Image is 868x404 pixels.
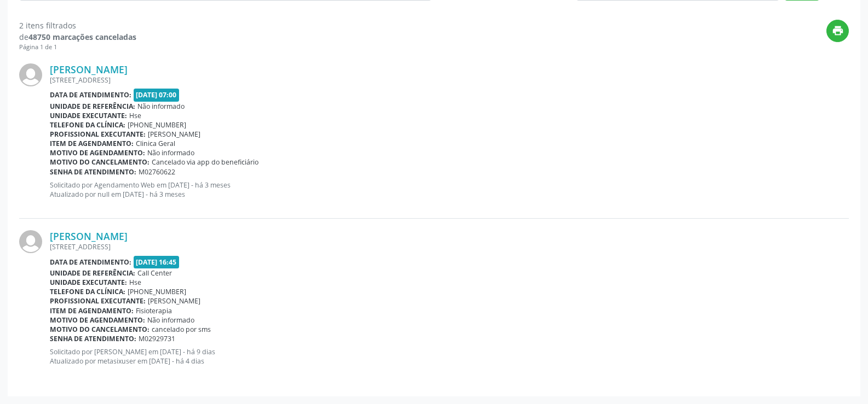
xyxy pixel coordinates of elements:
span: M02760622 [139,167,175,177]
span: M02929731 [139,334,175,343]
b: Senha de atendimento: [50,334,136,343]
span: Clinica Geral [136,139,175,148]
strong: 48750 marcações canceladas [28,32,136,42]
b: Profissional executante: [50,130,146,139]
span: Não informado [147,315,194,325]
div: Página 1 de 1 [19,43,136,52]
span: Hse [129,278,141,287]
b: Motivo de agendamento: [50,148,145,157]
b: Data de atendimento: [50,257,131,267]
span: Cancelado via app do beneficiário [152,157,258,167]
span: [PERSON_NAME] [148,130,200,139]
b: Telefone da clínica: [50,120,125,130]
i: print [832,25,844,37]
span: Não informado [147,148,194,157]
span: [DATE] 16:45 [134,256,180,268]
p: Solicitado por Agendamento Web em [DATE] - há 3 meses Atualizado por null em [DATE] - há 3 meses [50,180,849,199]
div: de [19,31,136,43]
span: cancelado por sms [152,325,211,334]
span: Call Center [137,268,172,278]
span: Não informado [137,102,185,111]
div: [STREET_ADDRESS] [50,242,849,251]
b: Profissional executante: [50,296,146,306]
b: Motivo do cancelamento: [50,325,150,334]
b: Unidade executante: [50,111,127,120]
b: Motivo do cancelamento: [50,157,150,167]
img: img [19,230,42,253]
span: [PHONE_NUMBER] [128,287,186,296]
b: Senha de atendimento: [50,167,136,177]
span: [PERSON_NAME] [148,296,200,306]
b: Item de agendamento: [50,306,134,315]
span: [PHONE_NUMBER] [128,120,186,130]
span: Fisioterapia [136,306,172,315]
b: Data de atendimento: [50,90,131,99]
a: [PERSON_NAME] [50,230,128,242]
div: [STREET_ADDRESS] [50,75,849,85]
button: print [826,20,849,42]
b: Telefone da clínica: [50,287,125,296]
div: 2 itens filtrados [19,20,136,31]
img: img [19,63,42,86]
span: Hse [129,111,141,120]
span: [DATE] 07:00 [134,89,180,101]
b: Unidade de referência: [50,268,135,278]
b: Unidade executante: [50,278,127,287]
b: Item de agendamento: [50,139,134,148]
a: [PERSON_NAME] [50,63,128,75]
b: Motivo de agendamento: [50,315,145,325]
b: Unidade de referência: [50,102,135,111]
p: Solicitado por [PERSON_NAME] em [DATE] - há 9 dias Atualizado por metasixuser em [DATE] - há 4 dias [50,347,849,366]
